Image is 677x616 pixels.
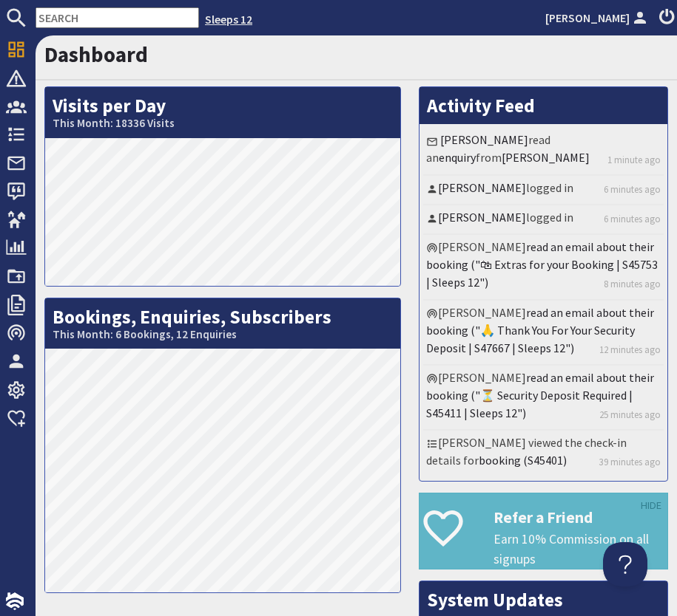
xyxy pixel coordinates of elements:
[427,94,535,117] a: Activity Feed
[423,128,664,175] li: read an from
[604,212,661,226] a: 6 minutes ago
[6,592,24,610] img: staytech_i_w-64f4e8e9ee0a9c174fd5317b4b171b261742d2d393467e5bdba4413f4f884c10.svg
[545,9,650,27] a: [PERSON_NAME]
[440,132,528,147] a: [PERSON_NAME]
[53,328,393,341] small: This Month: 6 Bookings, 12 Enquiries
[423,205,664,235] li: logged in
[45,298,400,349] h2: Bookings, Enquiries, Subscribers
[53,117,393,130] small: This Month: 18336 Visits
[599,343,661,357] a: 12 minutes ago
[423,176,664,205] li: logged in
[426,239,658,290] a: read an email about their booking ("🛍 Extras for your Booking | S45753 | Sleeps 12")
[479,453,567,468] a: booking (S45401)
[599,408,661,422] a: 25 minutes ago
[205,12,252,27] a: Sleeps 12
[599,455,661,469] a: 39 minutes ago
[603,542,647,586] iframe: Toggle Customer Support
[641,498,661,514] a: HIDE
[502,150,590,165] a: [PERSON_NAME]
[607,153,661,167] a: 1 minute ago
[438,210,526,225] a: [PERSON_NAME]
[423,431,664,476] li: [PERSON_NAME] viewed the check-in details for
[44,41,148,68] a: Dashboard
[604,277,661,291] a: 8 minutes ago
[45,87,400,138] h2: Visits per Day
[423,366,664,431] li: [PERSON_NAME]
[604,182,661,196] a: 6 minutes ago
[438,180,526,195] a: [PERSON_NAME]
[423,301,664,366] li: [PERSON_NAME]
[426,305,654,355] a: read an email about their booking ("🙏 Thank You For Your Security Deposit | S47667 | Sleeps 12")
[36,7,199,28] input: SEARCH
[494,530,667,569] p: Earn 10% Commission on all signups
[426,370,654,420] a: read an email about their booking ("⏳ Security Deposit Required | S45411 | Sleeps 12")
[423,235,664,300] li: [PERSON_NAME]
[494,508,667,527] h3: Refer a Friend
[439,150,476,165] a: enquiry
[419,493,668,570] a: Refer a Friend Earn 10% Commission on all signups
[427,588,563,612] a: System Updates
